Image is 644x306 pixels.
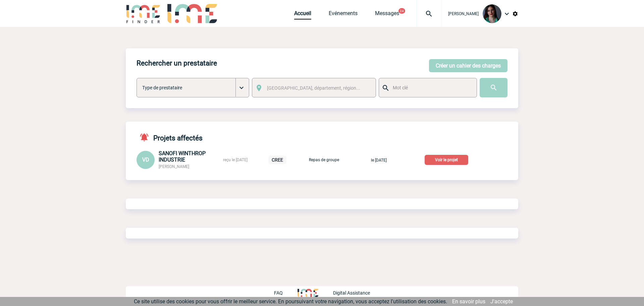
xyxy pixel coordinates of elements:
[139,132,153,142] img: notifications-active-24-px-r.png
[425,156,471,163] a: Voir le projet
[425,155,468,165] p: Voir le projet
[137,59,217,67] h4: Rechercher un prestataire
[223,158,248,162] span: reçu le [DATE]
[483,4,501,23] img: 131235-0.jpeg
[137,132,203,142] h4: Projets affectés
[274,290,283,296] p: FAQ
[448,11,479,16] span: [PERSON_NAME]
[268,156,286,164] p: CREE
[329,10,358,19] a: Evénements
[126,4,161,23] img: IME-Finder
[142,157,149,163] span: VD
[333,290,370,296] p: Digital Assistance
[134,298,447,305] span: Ce site utilise des cookies pour vous offrir le meilleur service. En poursuivant votre navigation...
[159,164,189,169] span: [PERSON_NAME]
[452,298,485,305] a: En savoir plus
[267,85,360,91] span: [GEOGRAPHIC_DATA], département, région...
[375,10,399,19] a: Messages
[490,298,513,305] a: J'accepte
[274,289,298,296] a: FAQ
[307,158,341,162] p: Repas de groupe
[391,83,471,92] input: Mot clé
[298,289,318,297] img: http://www.idealmeetingsevents.fr/
[371,158,387,163] span: le [DATE]
[294,10,311,19] a: Accueil
[159,150,206,163] span: SANOFI WINTHROP INDUSTRIE
[480,78,507,97] input: Submit
[398,8,405,14] button: 24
